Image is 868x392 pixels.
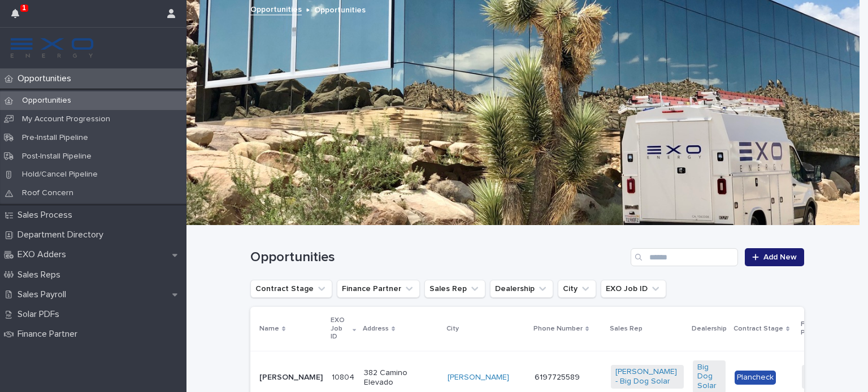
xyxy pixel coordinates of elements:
[331,314,350,343] p: EXO Job ID
[697,363,721,391] a: Big Dog Solar
[745,248,804,266] a: Add New
[13,188,83,198] p: Roof Concern
[763,253,797,261] span: Add New
[610,323,643,335] p: Sales Rep
[13,114,119,124] p: My Account Progression
[735,371,776,385] div: Plancheck
[250,2,302,15] a: Opportunities
[13,329,86,340] p: Finance Partner
[259,323,279,335] p: Name
[535,373,580,381] a: 6197725589
[13,73,80,84] p: Opportunities
[13,309,68,320] p: Solar PDFs
[22,4,26,12] p: 1
[13,270,70,280] p: Sales Reps
[259,373,323,382] p: [PERSON_NAME]
[11,7,26,27] div: 1
[446,323,459,335] p: City
[13,96,80,105] p: Opportunities
[332,371,357,382] p: 10804
[250,249,626,266] h1: Opportunities
[424,280,485,298] button: Sales Rep
[363,323,389,335] p: Address
[601,280,666,298] button: EXO Job ID
[337,280,420,298] button: Finance Partner
[801,318,847,339] p: Finance Partner
[692,323,727,335] p: Dealership
[558,280,596,298] button: City
[314,3,366,15] p: Opportunities
[9,37,95,59] img: FKS5r6ZBThi8E5hshIGi
[13,170,107,179] p: Hold/Cancel Pipeline
[364,368,439,387] p: 382 Camino Elevado
[734,323,783,335] p: Contract Stage
[490,280,553,298] button: Dealership
[250,280,332,298] button: Contract Stage
[13,249,75,260] p: EXO Adders
[13,230,112,240] p: Department Directory
[631,248,738,266] input: Search
[13,289,75,300] p: Sales Payroll
[13,210,81,221] p: Sales Process
[448,373,509,382] a: [PERSON_NAME]
[615,367,679,386] a: [PERSON_NAME] - Big Dog Solar
[13,133,97,143] p: Pre-Install Pipeline
[533,323,583,335] p: Phone Number
[13,152,101,161] p: Post-Install Pipeline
